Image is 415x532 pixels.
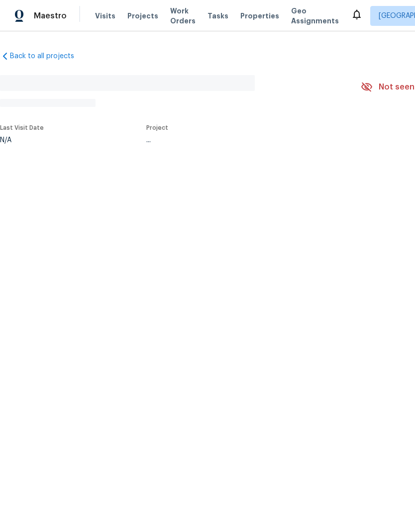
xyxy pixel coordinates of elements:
[170,6,196,26] span: Work Orders
[146,137,337,144] div: ...
[34,11,67,21] span: Maestro
[240,11,279,21] span: Properties
[95,11,115,21] span: Visits
[207,12,228,19] span: Tasks
[291,6,339,26] span: Geo Assignments
[146,125,168,131] span: Project
[127,11,158,21] span: Projects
